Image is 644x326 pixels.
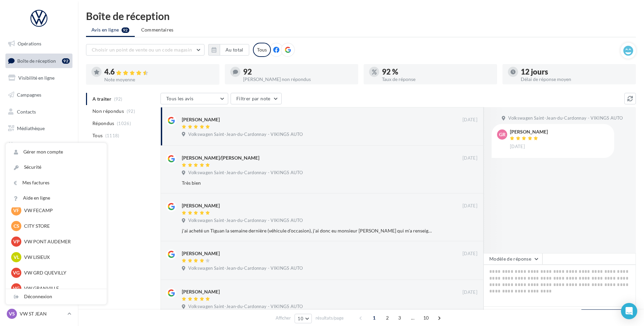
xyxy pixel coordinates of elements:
[24,207,99,214] p: VW FECAMP
[407,312,418,323] span: ...
[4,155,74,175] a: PLV et print personnalisable
[484,253,542,265] button: Modèle de réponse
[13,207,19,214] span: VF
[6,289,107,304] div: Déconnexion
[13,269,20,276] span: VG
[14,223,19,229] span: CS
[463,289,477,296] span: [DATE]
[86,11,636,21] div: Boîte de réception
[243,68,353,76] div: 92
[6,175,107,190] a: Mes factures
[6,190,107,206] a: Aide en ligne
[316,315,344,321] span: résultats/page
[24,269,99,276] p: VW GRD QUEVILLY
[621,303,637,319] div: Open Intercom Messenger
[463,203,477,209] span: [DATE]
[17,108,36,114] span: Contacts
[220,44,249,56] button: Au total
[182,180,433,186] div: Très bien
[382,68,492,76] div: 92 %
[298,316,303,321] span: 10
[4,88,74,102] a: Campagnes
[208,44,249,56] button: Au total
[463,251,477,257] span: [DATE]
[182,227,433,234] div: j'ai acheté un Tiguan la semaine dernière (véhicule d'occasion), j'ai donc eu monsieur [PERSON_NA...
[510,144,525,150] span: [DATE]
[4,71,74,85] a: Visibilité en ligne
[188,304,303,310] span: Volkswagen Saint-Jean-du-Cardonnay - VIKINGS AUTO
[276,315,291,321] span: Afficher
[4,121,74,136] a: Médiathèque
[13,238,20,245] span: VP
[231,93,282,104] button: Filtrer par note
[166,96,194,101] span: Tous les avis
[6,160,107,175] a: Sécurité
[253,43,271,57] div: Tous
[188,265,303,271] span: Volkswagen Saint-Jean-du-Cardonnay - VIKINGS AUTO
[510,129,548,134] div: [PERSON_NAME]
[14,254,19,261] span: VL
[499,131,506,138] span: Gr
[382,312,393,323] span: 2
[13,285,20,292] span: VG
[17,92,41,98] span: Campagnes
[188,218,303,224] span: Volkswagen Saint-Jean-du-Cardonnay - VIKINGS AUTO
[141,26,174,33] span: Commentaires
[463,117,477,123] span: [DATE]
[463,155,477,161] span: [DATE]
[92,108,124,115] span: Non répondus
[86,44,205,56] button: Choisir un point de vente ou un code magasin
[104,68,214,76] div: 4.6
[369,312,380,323] span: 1
[24,223,99,229] p: CITY STORE
[117,121,131,126] span: (1026)
[4,54,74,68] a: Boîte de réception92
[17,142,40,148] span: Calendrier
[4,105,74,119] a: Contacts
[105,133,120,138] span: (1118)
[62,58,70,64] div: 92
[9,310,15,317] span: VS
[127,108,135,114] span: (92)
[92,132,103,139] span: Tous
[508,115,623,121] span: Volkswagen Saint-Jean-du-Cardonnay - VIKINGS AUTO
[18,41,41,46] span: Opérations
[92,47,192,53] span: Choisir un point de vente ou un code magasin
[188,131,303,138] span: Volkswagen Saint-Jean-du-Cardonnay - VIKINGS AUTO
[394,312,405,323] span: 3
[188,170,303,176] span: Volkswagen Saint-Jean-du-Cardonnay - VIKINGS AUTO
[160,93,228,104] button: Tous les avis
[182,116,220,123] div: [PERSON_NAME]
[5,307,72,320] a: VS VW ST JEAN
[182,288,220,295] div: [PERSON_NAME]
[24,238,99,245] p: VW PONT AUDEMER
[521,77,630,82] div: Délai de réponse moyen
[521,68,630,76] div: 12 jours
[24,254,99,261] p: VW LISIEUX
[243,77,353,82] div: [PERSON_NAME] non répondus
[6,144,107,160] a: Gérer mon compte
[17,125,45,131] span: Médiathèque
[295,314,312,323] button: 10
[4,178,74,198] a: Campagnes DataOnDemand
[20,310,65,317] p: VW ST JEAN
[4,37,74,51] a: Opérations
[92,120,114,127] span: Répondus
[104,77,214,82] div: Note moyenne
[4,138,74,152] a: Calendrier
[182,155,259,161] div: [PERSON_NAME]/[PERSON_NAME]
[382,77,492,82] div: Taux de réponse
[182,202,220,209] div: [PERSON_NAME]
[18,75,55,81] span: Visibilité en ligne
[17,58,56,63] span: Boîte de réception
[421,312,432,323] span: 10
[182,250,220,257] div: [PERSON_NAME]
[24,285,99,292] p: VW GRANVILLE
